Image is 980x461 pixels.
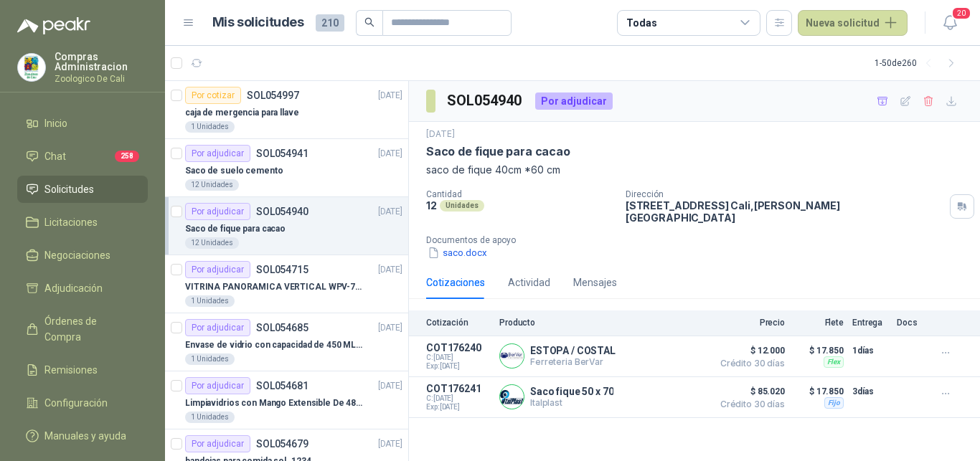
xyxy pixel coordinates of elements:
span: $ 12.000 [713,342,785,359]
span: Crédito 30 días [713,400,785,409]
span: 20 [951,6,971,20]
div: 1 Unidades [185,353,235,365]
p: COT176240 [426,342,491,353]
p: Saco fique 50 x 70 [530,386,613,397]
p: COT176241 [426,383,491,394]
a: Licitaciones [17,209,148,236]
p: Saco de fique para cacao [185,222,286,236]
span: C: [DATE] [426,353,491,362]
p: [DATE] [378,89,402,103]
p: [DATE] [378,205,402,219]
div: 12 Unidades [185,179,239,191]
div: Por adjudicar [185,377,250,394]
a: Por adjudicarSOL054715[DATE] VITRINA PANORAMICA VERTICAL WPV-700FA1 Unidades [165,255,408,313]
a: Configuración [17,389,148,417]
div: Por adjudicar [185,435,250,452]
div: Mensajes [573,275,617,290]
p: Cantidad [426,189,614,199]
button: 20 [937,10,963,36]
p: SOL054715 [256,265,308,275]
a: Adjudicación [17,275,148,302]
p: Dirección [626,189,944,199]
p: [DATE] [378,437,402,451]
div: Por cotizar [185,87,241,104]
span: Chat [44,148,66,164]
span: Exp: [DATE] [426,362,491,371]
span: C: [DATE] [426,394,491,403]
p: SOL054681 [256,381,308,391]
p: Saco de fique para cacao [426,144,570,159]
p: SOL054941 [256,148,308,158]
div: Cotizaciones [426,275,485,290]
a: Negociaciones [17,242,148,269]
p: caja de mergencia para llave [185,106,299,120]
p: SOL054685 [256,323,308,333]
p: [DATE] [378,321,402,335]
p: [STREET_ADDRESS] Cali , [PERSON_NAME][GEOGRAPHIC_DATA] [626,199,944,224]
div: 1 Unidades [185,121,235,133]
a: Inicio [17,110,148,137]
div: 1 - 50 de 260 [875,52,963,75]
a: Remisiones [17,356,148,384]
p: saco de fique 40cm *60 cm [426,162,963,178]
p: Compras Administracion [55,52,148,72]
p: Entrega [852,318,888,328]
p: 3 días [852,383,888,400]
a: Órdenes de Compra [17,308,148,351]
div: Por adjudicar [185,261,250,278]
p: [DATE] [378,147,402,161]
p: [DATE] [378,263,402,277]
span: Solicitudes [44,181,94,197]
a: Por adjudicarSOL054681[DATE] Limpiavidrios con Mango Extensible De 48 a 78 cm1 Unidades [165,371,408,429]
p: Envase de vidrio con capacidad de 450 ML – 9X8X8 CM Caja x 12 unidades [185,338,364,352]
p: $ 17.850 [793,342,844,359]
span: Remisiones [44,362,98,378]
span: $ 85.020 [713,383,785,400]
span: Crédito 30 días [713,359,785,368]
button: Nueva solicitud [798,10,908,36]
p: $ 17.850 [793,383,844,400]
p: VITRINA PANORAMICA VERTICAL WPV-700FA [185,280,364,294]
a: Por adjudicarSOL054940[DATE] Saco de fique para cacao12 Unidades [165,197,408,255]
span: Negociaciones [44,247,110,263]
p: SOL054997 [247,90,299,100]
p: 12 [426,199,437,212]
div: Por adjudicar [185,145,250,162]
span: search [364,17,374,27]
h1: Mis solicitudes [212,12,304,33]
span: 258 [115,151,139,162]
div: 12 Unidades [185,237,239,249]
div: Unidades [440,200,484,212]
div: Todas [626,15,656,31]
p: Saco de suelo cemento [185,164,283,178]
img: Logo peakr [17,17,90,34]
div: 1 Unidades [185,295,235,307]
h3: SOL054940 [447,90,524,112]
a: Chat258 [17,143,148,170]
p: SOL054679 [256,439,308,449]
p: Precio [713,318,785,328]
div: Actividad [508,275,550,290]
p: Docs [897,318,925,328]
p: Zoologico De Cali [55,75,148,83]
p: SOL054940 [256,206,308,217]
p: Italplast [530,397,613,408]
span: Inicio [44,115,67,131]
div: 1 Unidades [185,412,235,423]
p: Producto [499,318,705,328]
a: Manuales y ayuda [17,422,148,450]
span: Órdenes de Compra [44,313,134,345]
div: Fijo [824,397,844,409]
div: Por adjudicar [185,319,250,336]
span: Manuales y ayuda [44,428,126,444]
div: Flex [824,356,844,368]
div: Por adjudicar [185,203,250,220]
p: Limpiavidrios con Mango Extensible De 48 a 78 cm [185,396,364,410]
p: Ferreteria BerVar [530,356,616,367]
span: 210 [316,14,344,32]
p: ESTOPA / COSTAL [530,345,616,356]
span: Exp: [DATE] [426,403,491,412]
a: Por adjudicarSOL054685[DATE] Envase de vidrio con capacidad de 450 ML – 9X8X8 CM Caja x 12 unidad... [165,313,408,371]
button: saco.docx [426,245,489,260]
a: Por cotizarSOL054997[DATE] caja de mergencia para llave1 Unidades [165,81,408,139]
